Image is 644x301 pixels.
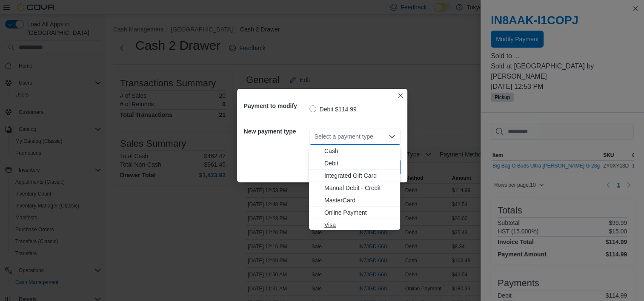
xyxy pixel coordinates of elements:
span: Visa [324,221,395,229]
span: Integrated Gift Card [324,171,395,180]
span: Online Payment [324,208,395,217]
h5: Payment to modify [244,97,308,114]
button: Cash [309,145,400,157]
button: Online Payment [309,207,400,219]
button: Close list of options [389,133,395,140]
button: Visa [309,219,400,231]
button: Debit [309,157,400,170]
label: Debit $114.99 [309,104,357,114]
button: MasterCard [309,194,400,207]
span: Cash [324,147,395,155]
span: MasterCard [324,196,395,204]
button: Integrated Gift Card [309,170,400,182]
button: Manual Debit - Credit [309,182,400,194]
button: Closes this modal window [395,91,406,101]
h5: New payment type [244,123,308,140]
span: Manual Debit - Credit [324,184,395,192]
span: Debit [324,159,395,168]
div: Choose from the following options [309,145,400,231]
